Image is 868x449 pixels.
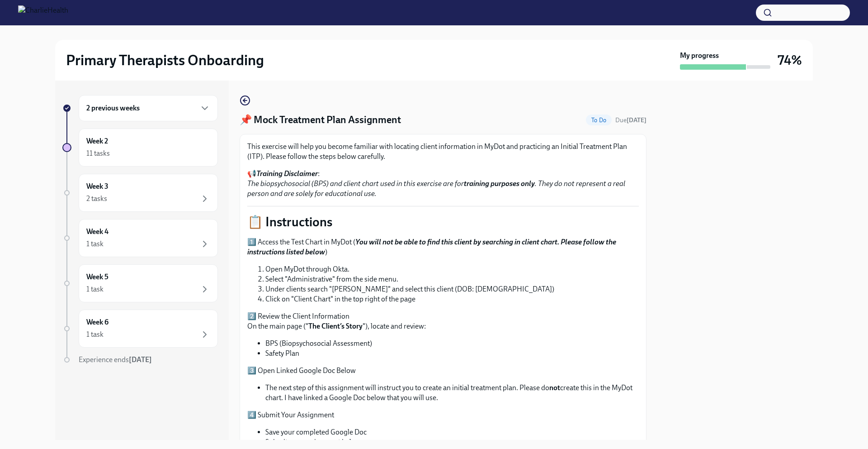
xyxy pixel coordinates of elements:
[86,103,140,113] h6: 2 previous weeks
[265,264,639,274] li: Open MyDot through Okta.
[86,317,108,327] h6: Week 6
[586,117,612,124] span: To Do
[464,179,535,188] strong: training purposes only
[86,136,108,146] h6: Week 2
[778,52,802,68] h3: 74%
[265,349,639,358] li: Safety Plan
[247,237,639,257] p: 1️⃣ Access the Test Chart in MyDot ( )
[247,179,625,198] em: The biopsychosocial (BPS) and client chart used in this exercise are for . They do not represent ...
[79,95,218,121] div: 2 previous weeks
[265,437,639,447] li: Submit your assignment below
[86,284,104,294] div: 1 task
[256,169,318,178] strong: Training Disclaimer
[86,194,107,204] div: 2 tasks
[86,272,108,282] h6: Week 5
[265,294,639,304] li: Click on "Client Chart" in the top right of the page
[615,116,646,124] span: Due
[86,227,108,237] h6: Week 4
[62,310,218,348] a: Week 61 task
[247,169,639,199] p: 📢 :
[66,51,264,69] h2: Primary Therapists Onboarding
[86,182,108,191] h6: Week 3
[86,148,110,158] div: 11 tasks
[18,5,68,20] img: CharlieHealth
[247,238,616,256] strong: You will not be able to find this client by searching in client chart. Please follow the instruct...
[247,142,639,162] p: This exercise will help you become familiar with locating client information in MyDot and practic...
[615,116,646,124] span: August 15th, 2025 09:00
[247,214,639,230] p: 📋 Instructions
[265,284,639,294] li: Under clients search "[PERSON_NAME]" and select this client (DOB: [DEMOGRAPHIC_DATA])
[265,274,639,284] li: Select "Administrative" from the side menu.
[62,174,218,212] a: Week 32 tasks
[680,51,719,61] strong: My progress
[240,113,401,127] h4: 📌 Mock Treatment Plan Assignment
[627,116,646,124] strong: [DATE]
[62,129,218,167] a: Week 211 tasks
[86,239,104,249] div: 1 task
[79,355,152,364] span: Experience ends
[265,383,639,403] li: The next step of this assignment will instruct you to create an initial treatment plan. Please do...
[308,322,363,330] strong: The Client’s Story
[62,219,218,257] a: Week 41 task
[265,339,639,349] li: BPS (Biopsychosocial Assessment)
[86,330,104,339] div: 1 task
[265,427,639,437] li: Save your completed Google Doc
[247,410,639,420] p: 4️⃣ Submit Your Assignment
[549,383,560,392] strong: not
[247,366,639,376] p: 3️⃣ Open Linked Google Doc Below
[62,264,218,302] a: Week 51 task
[247,311,639,331] p: 2️⃣ Review the Client Information On the main page (" "), locate and review:
[129,355,152,364] strong: [DATE]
